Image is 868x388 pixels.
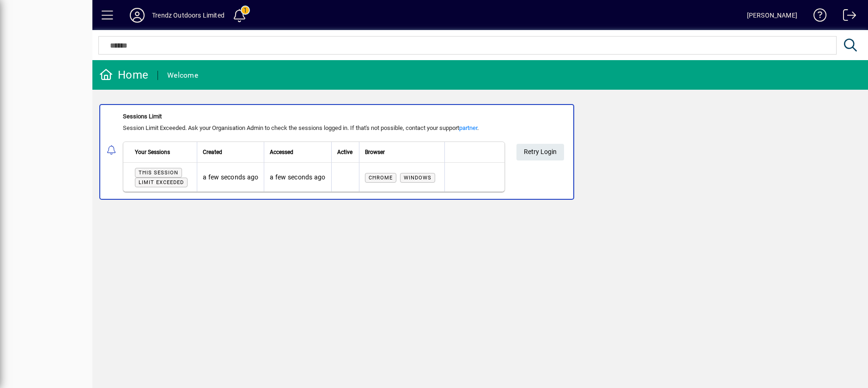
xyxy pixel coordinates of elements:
button: Profile [122,7,152,24]
td: a few seconds ago [197,163,264,191]
a: Logout [836,2,856,32]
span: Retry Login [524,144,557,160]
span: Created [203,147,222,157]
div: Trendz Outdoors Limited [152,8,225,23]
div: Sessions Limit [123,112,505,121]
span: Your Sessions [135,147,170,157]
div: [PERSON_NAME] [747,8,797,23]
app-alert-notification-menu-item: Sessions Limit [92,104,868,200]
div: Home [99,68,148,82]
a: partner [459,124,477,131]
span: Active [337,147,352,157]
div: Session Limit Exceeded. Ask your Organisation Admin to check the sessions logged in. If that's no... [123,123,505,133]
span: Windows [404,175,431,181]
span: Chrome [369,175,393,181]
div: Welcome [167,68,198,83]
span: This session [139,170,178,176]
button: Retry Login [516,144,564,160]
span: Limit exceeded [139,179,184,185]
a: Knowledge Base [807,2,827,32]
span: Browser [365,147,385,157]
td: a few seconds ago [264,163,331,191]
span: Accessed [270,147,293,157]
